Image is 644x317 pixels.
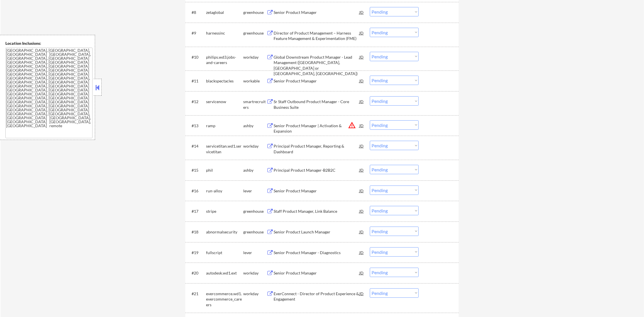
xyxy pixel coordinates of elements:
[359,268,364,278] div: JD
[274,54,359,76] div: Global Downstream Product Manager - Lead Management ([GEOGRAPHIC_DATA], [GEOGRAPHIC_DATA] or [GEO...
[243,291,267,297] div: workday
[206,188,243,194] div: run-alloy
[243,188,267,194] div: lever
[206,291,243,308] div: evercommerce.wd1.evercommerce_careers
[243,270,267,276] div: workday
[192,54,202,60] div: #10
[359,186,364,196] div: JD
[192,167,202,173] div: #15
[274,10,359,15] div: Senior Product Manager
[243,250,267,256] div: lever
[206,54,243,65] div: philips.wd3.jobs-and-careers
[243,78,267,84] div: workable
[274,209,359,214] div: Staff Product Manager, Link Balance
[192,30,202,36] div: #9
[359,227,364,237] div: JD
[192,250,202,256] div: #19
[192,99,202,105] div: #12
[206,229,243,235] div: abnormalsecurity
[359,76,364,86] div: JD
[359,120,364,131] div: JD
[192,78,202,84] div: #11
[274,270,359,276] div: Senior Product Manager
[192,209,202,214] div: #17
[274,291,359,302] div: EverConnect - Director of Product Experience & Engagement
[192,143,202,149] div: #14
[243,167,267,173] div: ashby
[192,229,202,235] div: #18
[359,247,364,258] div: JD
[192,188,202,194] div: #16
[348,121,356,129] button: warning_amber
[359,165,364,175] div: JD
[206,167,243,173] div: phil
[206,250,243,256] div: fullscript
[243,123,267,129] div: ashby
[192,10,202,15] div: #8
[243,209,267,214] div: greenhouse
[359,288,364,299] div: JD
[359,7,364,17] div: JD
[359,28,364,38] div: JD
[192,270,202,276] div: #20
[274,78,359,84] div: Senior Product Manager
[274,99,359,110] div: Sr Staff Outbound Product Manager - Core Business Suite
[359,96,364,107] div: JD
[243,10,267,15] div: greenhouse
[243,54,267,60] div: workday
[243,143,267,149] div: workday
[206,143,243,154] div: servicetitan.wd1.servicetitan
[206,30,243,36] div: harnessinc
[5,41,93,46] div: Location Inclusions:
[206,78,243,84] div: blackspectacles
[206,10,243,15] div: zetaglobal
[206,99,243,105] div: servicenow
[192,291,202,297] div: #21
[206,209,243,214] div: stripe
[274,123,359,134] div: Senior Product Manager | Activation & Expansion
[359,52,364,62] div: JD
[206,123,243,129] div: ramp
[274,250,359,256] div: Senior Product Manager - Diagnostics
[206,270,243,276] div: autodesk.wd1.ext
[359,206,364,216] div: JD
[243,99,267,110] div: smartrecruiters
[243,229,267,235] div: greenhouse
[274,30,359,41] div: Director of Product Management – Harness Feature Management & Experimentation (FME)
[274,167,359,173] div: Principal Product Manager-B2B2C
[274,188,359,194] div: Senior Product Manager
[274,143,359,154] div: Principal Product Manager, Reporting & Dashboard
[192,123,202,129] div: #13
[359,141,364,151] div: JD
[243,30,267,36] div: greenhouse
[274,229,359,235] div: Senior Product Launch Manager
